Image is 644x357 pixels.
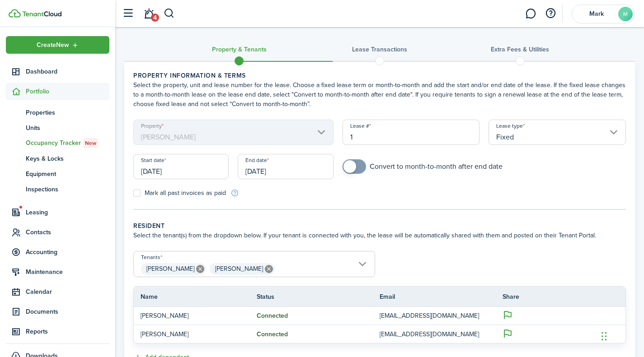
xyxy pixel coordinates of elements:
status: Connected [257,331,288,338]
h3: Lease Transactions [352,45,407,54]
a: Messaging [522,2,539,25]
span: 4 [151,14,159,22]
span: [PERSON_NAME] [146,264,194,274]
input: mm/dd/yyyy [238,154,333,179]
span: Leasing [26,208,109,217]
th: Share [503,292,625,301]
th: Name [134,292,257,301]
a: Dashboard [6,63,109,80]
p: [PERSON_NAME] [141,311,243,320]
button: Open menu [6,36,109,54]
p: [EMAIL_ADDRESS][DOMAIN_NAME] [380,329,489,339]
span: [PERSON_NAME] [215,264,263,274]
a: Properties [6,105,109,120]
span: New [85,139,96,147]
input: mm/dd/yyyy [133,154,229,179]
span: Mark [578,11,615,17]
a: Occupancy TrackerNew [6,135,109,151]
span: Contacts [26,227,109,237]
h3: Property & Tenants [212,45,267,54]
wizard-step-header-description: Select the property, unit and lease number for the lease. Choose a fixed lease term or month-to-m... [133,80,626,109]
button: Open sidebar [119,5,136,22]
a: Equipment [6,166,109,181]
th: Status [257,292,380,301]
span: Documents [26,307,109,316]
button: Open resource center [543,6,558,21]
img: TenantCloud [9,9,21,18]
label: Mark all past invoices as paid [133,190,226,197]
a: Reports [6,323,109,340]
wizard-step-header-title: Property information & terms [133,71,626,80]
span: Occupancy Tracker [26,138,109,148]
span: Inspections [26,185,109,194]
status: Connected [257,312,288,320]
img: TenantCloud [22,11,61,17]
button: Search [164,6,175,21]
a: Keys & Locks [6,151,109,166]
p: [PERSON_NAME] [141,329,243,339]
span: Reports [26,327,109,336]
span: Properties [26,108,109,117]
span: Portfolio [26,87,109,96]
span: Units [26,123,109,133]
p: [EMAIL_ADDRESS][DOMAIN_NAME] [380,311,489,320]
a: Inspections [6,181,109,197]
wizard-step-header-description: Select the tenant(s) from the dropdown below. If your tenant is connected with you, the lease wil... [133,231,626,240]
span: Equipment [26,169,109,179]
div: Drag [602,323,607,350]
avatar-text: M [618,7,633,21]
iframe: Chat Widget [599,314,644,357]
span: Calendar [26,287,109,297]
span: Keys & Locks [26,154,109,163]
th: Email [380,292,503,301]
span: Accounting [26,247,109,257]
a: Units [6,120,109,135]
span: Dashboard [26,67,109,76]
wizard-step-header-title: Resident [133,221,626,231]
a: Notifications [140,2,157,25]
span: Maintenance [26,267,109,277]
span: Create New [37,42,69,48]
h3: Extra fees & Utilities [491,45,549,54]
